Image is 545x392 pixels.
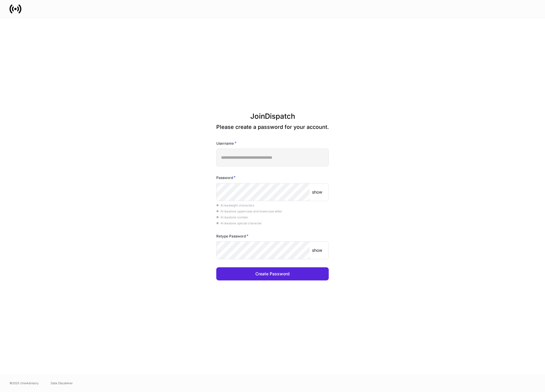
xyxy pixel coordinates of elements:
h6: Password [216,175,236,180]
span: © 2025 OneAdvisory [10,381,39,385]
span: At least one special character [216,221,262,225]
span: At least one uppercase and lowercase letter [216,209,282,213]
p: show [312,247,322,253]
p: show [312,189,322,195]
span: At least eight characters [216,203,254,207]
button: Create Password [216,267,329,280]
h6: Retype Password [216,233,248,239]
a: Data Disclaimer [51,381,73,385]
h3: Join Dispatch [216,112,329,124]
p: Please create a password for your account. [216,124,329,131]
h6: Username [216,140,237,146]
span: At least one number [216,215,248,219]
div: Create Password [255,272,290,276]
